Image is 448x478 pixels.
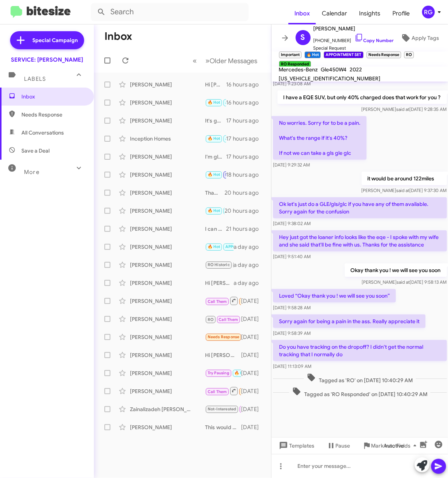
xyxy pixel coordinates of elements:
[130,297,205,305] div: [PERSON_NAME]
[304,373,416,384] span: Tagged as 'RO' on [DATE] 10:40:29 AM
[130,424,205,431] div: [PERSON_NAME]
[226,153,265,160] div: 17 hours ago
[24,76,46,82] span: Labels
[130,351,205,359] div: [PERSON_NAME]
[241,405,265,413] div: [DATE]
[205,386,241,396] div: Inbound Call
[273,230,447,251] p: Hey just got the loaner info looks like the eqe - I spoke with my wife and she said that'll be fi...
[226,99,265,106] div: 16 hours ago
[273,305,311,310] span: [DATE] 9:58:28 AM
[130,117,205,124] div: [PERSON_NAME]
[416,6,440,18] button: RG
[226,81,265,88] div: 16 hours ago
[314,44,394,52] span: Special Request
[241,387,265,395] div: [DATE]
[130,333,205,341] div: [PERSON_NAME]
[33,36,78,44] span: Special Campaign
[336,439,350,452] span: Pause
[205,405,241,413] div: You're welcome! Feel free to reach out anytime next week, and I'll be glad to help you schedule y...
[273,197,447,218] p: Ok let's just do a GLE/gls/glc if you have any of them available. Sorry again for the confusion
[189,53,262,68] nav: Page navigation example
[21,93,85,100] span: Inbox
[386,3,416,24] a: Profile
[21,129,64,136] span: All Conversations
[404,51,414,58] small: RO
[205,279,234,287] div: Hi [PERSON_NAME], your vehicle is now due for the factory-required service (spark plugs, transfer...
[130,207,205,215] div: [PERSON_NAME]
[288,3,316,24] span: Inbox
[226,225,265,233] div: 21 hours ago
[205,351,241,359] div: Hi [PERSON_NAME], yes the $299 Service A special is still available through the end of the month....
[241,297,265,305] div: [DATE]
[225,136,258,141] span: Appointment Set
[234,279,265,287] div: a day ago
[361,172,446,185] p: it would be around 122miles
[205,81,226,88] div: Hi [PERSON_NAME], thank you for letting me know. When the time comes, I’ll reach out to ensure yo...
[104,30,132,42] h1: Inbox
[208,100,220,105] span: 🔥 Hot
[226,135,265,142] div: 17 hours ago
[130,243,205,251] div: [PERSON_NAME]
[130,153,205,160] div: [PERSON_NAME]
[361,106,446,112] span: [PERSON_NAME] [DATE] 9:28:35 AM
[205,333,241,341] div: Not satisfied. We have another flat tire right now just a week after this flat tire. We had a sus...
[362,279,446,285] span: [PERSON_NAME] [DATE] 9:58:13 AM
[205,153,226,160] div: I'm glad to hear that! If you need any repairs or maintenance in the future, feel free to reach o...
[130,225,205,233] div: [PERSON_NAME]
[273,162,310,168] span: [DATE] 9:29:32 AM
[396,188,409,193] span: said at
[279,61,311,68] small: RO Responded
[241,333,265,341] div: [DATE]
[208,299,227,304] span: Call Them
[201,53,262,68] button: Next
[272,439,321,452] button: Templates
[354,38,394,43] a: Copy Number
[273,340,447,361] p: Do you have tracking on the dropoff? I didn't get the normal tracking that I normally do
[279,66,318,73] span: Mercedes-Benz
[226,117,265,124] div: 17 hours ago
[314,24,394,33] span: [PERSON_NAME]
[208,262,230,267] span: RO Historic
[241,315,265,323] div: [DATE]
[205,296,241,306] div: Inbound Call
[241,351,265,359] div: [DATE]
[234,371,247,375] span: 🔥 Hot
[301,32,305,44] span: S
[316,3,353,24] a: Calendar
[205,98,226,107] div: The Service A special for $299 + tax which covers oil/filter change, tire rotation, fluid top-off...
[208,172,220,177] span: 🔥 Hot
[208,389,227,394] span: Call Them
[234,243,265,251] div: a day ago
[130,405,205,413] div: Zainalizadeh [PERSON_NAME]
[225,189,265,197] div: 20 hours ago
[130,279,205,287] div: [PERSON_NAME]
[208,317,214,322] span: RO
[130,135,205,142] div: Inception Homes
[205,260,234,269] div: Thanks [PERSON_NAME]!
[205,117,226,124] div: It's great to hear you had a positive experience! If you have any further questions or need assis...
[305,51,321,58] small: 🔥 Hot
[208,334,240,339] span: Needs Response
[314,33,394,44] span: [PHONE_NUMBER]
[234,261,265,269] div: a day ago
[344,263,446,277] p: Okay thank you ! we will see you soon
[241,424,265,431] div: [DATE]
[21,111,85,118] span: Needs Response
[206,56,210,65] span: »
[350,66,362,73] span: 2022
[377,439,425,452] button: Auto Fields
[91,3,249,21] input: Search
[205,206,225,215] div: I'm glad to hear that! If you need any further assistance or want to schedule your next service, ...
[205,424,241,431] div: This would be your yearly Service A maintenance, and the coupon applies toward this service.
[279,75,381,82] span: [US_VEHICLE_IDENTIFICATION_NUMBER]
[277,91,446,104] p: I have a EQE SUV, but only 40% charged does that work for you ?
[273,289,396,303] p: Loved “Okay thank you ! we will see you soon”
[396,106,409,112] span: said at
[205,189,225,197] div: Thank you for your feedback. If you have any further concerns or need assistance, feel free to re...
[412,31,439,45] span: Apply Tags
[130,189,205,197] div: [PERSON_NAME]
[241,369,265,377] div: [DATE]
[208,407,237,411] span: Not-Interested
[226,171,265,178] div: 18 hours ago
[208,371,229,375] span: Try Pausing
